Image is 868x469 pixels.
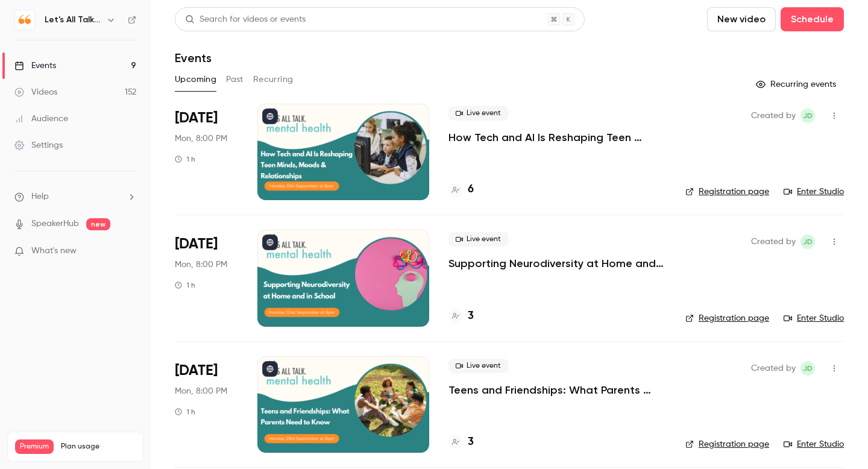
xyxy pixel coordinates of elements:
[448,256,666,271] a: Supporting Neurodiversity at Home and in School
[175,280,195,290] div: 1 h
[175,259,227,271] span: Mon, 8:00 PM
[448,308,474,324] a: 3
[15,10,34,30] img: Let's All Talk Mental Health
[14,113,68,125] div: Audience
[15,439,54,454] span: Premium
[784,438,844,450] a: Enter Studio
[175,230,238,326] div: Sep 22 Mon, 8:00 PM (Europe/London)
[803,109,813,123] span: JD
[175,385,227,397] span: Mon, 8:00 PM
[448,434,474,450] a: 3
[800,234,815,249] span: Jenni Dunn
[448,383,666,397] a: Teens and Friendships: What Parents Need to Know
[800,361,815,376] span: Jenni Dunn
[448,130,666,145] a: How Tech and AI Is Reshaping Teen Minds, Moods & Relationships
[185,13,306,26] div: Search for videos or events
[468,181,474,198] h4: 6
[175,361,218,380] span: [DATE]
[751,109,796,123] span: Created by
[61,442,136,452] span: Plan usage
[468,308,474,324] h4: 3
[781,7,844,31] button: Schedule
[784,312,844,324] a: Enter Studio
[448,359,508,373] span: Live event
[175,70,216,89] button: Upcoming
[707,7,776,31] button: New video
[45,14,101,26] h6: Let's All Talk Mental Health
[784,186,844,198] a: Enter Studio
[31,245,77,257] span: What's new
[685,186,769,198] a: Registration page
[175,109,218,128] span: [DATE]
[31,218,79,230] a: SpeakerHub
[448,181,474,198] a: 6
[14,190,136,203] li: help-dropdown-opener
[803,361,813,376] span: JD
[750,75,844,94] button: Recurring events
[175,133,227,145] span: Mon, 8:00 PM
[685,312,769,324] a: Registration page
[803,234,813,249] span: JD
[175,154,195,164] div: 1 h
[226,70,244,89] button: Past
[31,190,49,203] span: Help
[175,51,212,65] h1: Events
[175,407,195,417] div: 1 h
[14,86,57,98] div: Videos
[448,232,508,247] span: Live event
[253,70,294,89] button: Recurring
[175,234,218,254] span: [DATE]
[14,60,56,72] div: Events
[800,109,815,123] span: Jenni Dunn
[86,218,110,230] span: new
[685,438,769,450] a: Registration page
[175,356,238,453] div: Sep 29 Mon, 8:00 PM (Europe/London)
[751,361,796,376] span: Created by
[175,104,238,200] div: Sep 15 Mon, 8:00 PM (Europe/London)
[14,139,63,151] div: Settings
[448,106,508,121] span: Live event
[468,434,474,450] h4: 3
[751,234,796,249] span: Created by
